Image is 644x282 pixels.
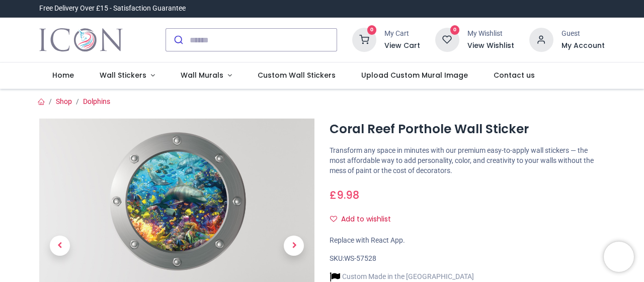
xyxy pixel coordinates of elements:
[166,29,190,51] button: Submit
[56,97,72,105] a: Shop
[450,25,460,35] sup: 0
[367,25,377,35] sup: 0
[330,146,605,176] p: Transform any space in minutes with our premium easy-to-apply wall stickers — the most affordable...
[330,215,337,222] i: Add to wishlist
[337,188,359,202] span: 9.98
[330,121,605,138] h1: Coral Reef Porthole Wall Sticker
[393,4,605,14] iframe: Customer reviews powered by Trustpilot
[168,63,245,89] a: Wall Murals
[330,236,605,246] div: Replace with React App.
[467,29,514,39] div: My Wishlist
[39,26,122,54] a: Logo of Icon Wall Stickers
[39,4,186,14] div: Free Delivery Over £15 - Satisfaction Guarantee
[561,29,605,39] div: Guest
[39,26,122,54] img: Icon Wall Stickers
[435,35,459,43] a: 0
[361,70,468,80] span: Upload Custom Mural Image
[344,254,376,262] span: WS-57528
[100,70,146,80] span: Wall Stickers
[467,41,514,51] a: View Wishlist
[83,97,110,105] a: Dolphins
[352,35,376,43] a: 0
[284,236,304,256] span: Next
[330,211,399,228] button: Add to wishlistAdd to wishlist
[52,70,74,80] span: Home
[384,41,420,51] a: View Cart
[561,41,605,51] a: My Account
[330,271,474,282] li: Custom Made in the [GEOGRAPHIC_DATA]
[50,236,70,256] span: Previous
[181,70,223,80] span: Wall Murals
[87,63,168,89] a: Wall Stickers
[384,29,420,39] div: My Cart
[494,70,535,80] span: Contact us
[330,188,359,202] span: £
[330,254,605,264] div: SKU:
[604,242,634,272] iframe: Brevo live chat
[258,70,336,80] span: Custom Wall Stickers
